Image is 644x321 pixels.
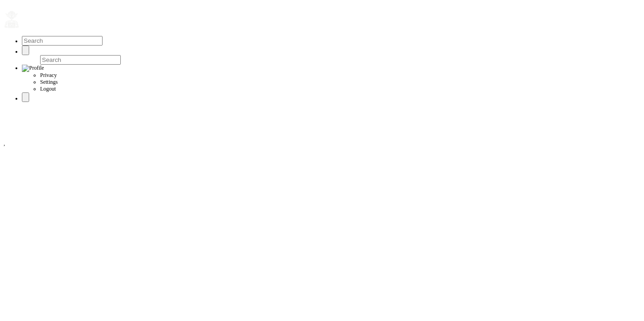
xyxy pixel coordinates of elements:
[22,65,44,72] img: Profile
[4,4,640,147] body: ,
[40,72,57,78] span: Privacy
[40,86,56,92] span: Logout
[4,10,20,29] img: ReviewElf Logo
[22,36,103,46] input: Search
[40,55,121,65] input: Search
[40,79,58,85] span: Settings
